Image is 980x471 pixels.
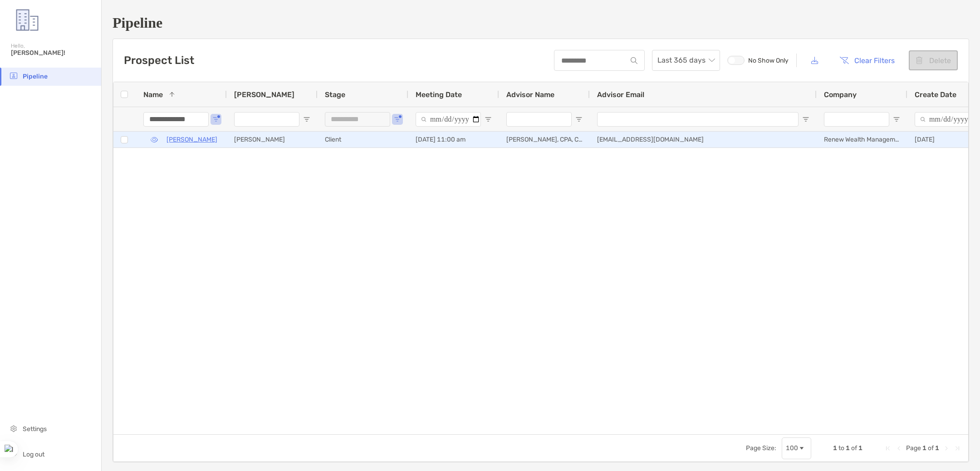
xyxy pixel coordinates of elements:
a: [PERSON_NAME] [167,134,217,145]
span: to [838,444,844,452]
span: Settings [23,425,47,433]
span: Stage [325,90,345,99]
button: Open Filter Menu [575,116,583,123]
span: of [928,444,934,452]
div: [PERSON_NAME], CPA, CFP® [499,132,590,147]
button: Open Filter Menu [212,116,220,123]
img: pipeline icon [8,70,19,81]
span: [PERSON_NAME] [234,90,294,99]
div: [EMAIL_ADDRESS][DOMAIN_NAME] [590,132,817,147]
div: [DATE] 11:00 am [408,132,499,147]
img: input icon [631,57,637,64]
span: 1 [935,444,939,452]
span: Advisor Name [506,90,554,99]
span: Meeting Date [416,90,462,99]
label: No Show Only [727,56,789,65]
span: 1 [858,444,862,452]
button: Clear Filters [833,50,902,70]
span: Pipeline [23,73,48,80]
span: 1 [846,444,850,452]
div: Page Size [782,437,811,459]
span: [PERSON_NAME]! [11,49,96,57]
button: Open Filter Menu [394,116,401,123]
input: Company Filter Input [824,112,889,127]
img: Zoe Logo [11,4,44,36]
span: Last 365 days [657,50,715,70]
span: Log out [23,451,44,458]
span: of [851,444,857,452]
span: Name [143,90,163,99]
h3: Prospect List [124,54,194,67]
span: Company [824,90,857,99]
input: Meeting Date Filter Input [416,112,481,127]
span: Create Date [915,90,956,99]
button: Open Filter Menu [485,116,492,123]
input: Create Date Filter Input [915,112,980,127]
span: 1 [922,444,926,452]
input: Booker Filter Input [234,112,299,127]
div: Last Page [954,445,961,452]
div: Renew Wealth Management [817,132,907,147]
input: Advisor Email Filter Input [597,112,799,127]
input: Name Filter Input [143,112,209,127]
div: Previous Page [895,445,902,452]
button: Open Filter Menu [303,116,310,123]
h1: Pipeline [113,15,969,31]
button: Open Filter Menu [802,116,809,123]
img: settings icon [8,423,19,434]
span: 1 [833,444,837,452]
div: Page Size: [746,444,776,452]
div: Next Page [943,445,950,452]
div: [PERSON_NAME] [227,132,318,147]
div: First Page [884,445,892,452]
span: Page [906,444,921,452]
span: Advisor Email [597,90,644,99]
input: Advisor Name Filter Input [506,112,572,127]
div: Client [318,132,408,147]
button: Open Filter Menu [893,116,900,123]
div: 100 [786,444,798,452]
